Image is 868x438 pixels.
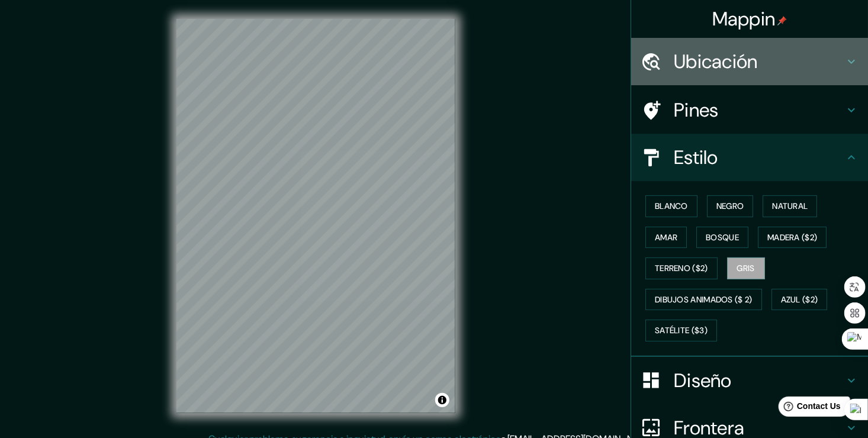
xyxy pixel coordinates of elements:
[655,199,688,214] font: Blanco
[631,38,868,85] div: Ubicación
[645,289,762,311] button: Dibujos animados ($ 2)
[767,230,817,245] font: Madera ($2)
[435,393,449,407] button: Alternar atribución
[771,289,828,311] button: Azul ($2)
[645,195,697,217] button: Blanco
[674,50,844,73] h4: Ubicación
[655,230,677,245] font: Amar
[655,261,708,276] font: Terreno ($2)
[758,227,827,249] button: Madera ($2)
[674,98,844,122] h4: Pines
[737,261,755,276] font: Gris
[781,292,818,307] font: Azul ($2)
[176,19,455,413] canvas: Mapa
[696,227,748,249] button: Bosque
[716,199,744,214] font: Negro
[712,7,776,31] font: Mappin
[645,320,717,342] button: Satélite ($3)
[645,227,687,249] button: Amar
[763,195,817,217] button: Natural
[763,392,855,425] iframe: Help widget launcher
[674,369,844,392] h4: Diseño
[772,199,808,214] font: Natural
[777,16,787,25] img: pin-icon.png
[655,292,753,307] font: Dibujos animados ($ 2)
[631,357,868,404] div: Diseño
[631,134,868,181] div: Estilo
[645,257,718,279] button: Terreno ($2)
[707,195,754,217] button: Negro
[706,230,739,245] font: Bosque
[727,257,765,279] button: Gris
[655,323,708,338] font: Satélite ($3)
[631,86,868,134] div: Pines
[674,146,844,169] h4: Estilo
